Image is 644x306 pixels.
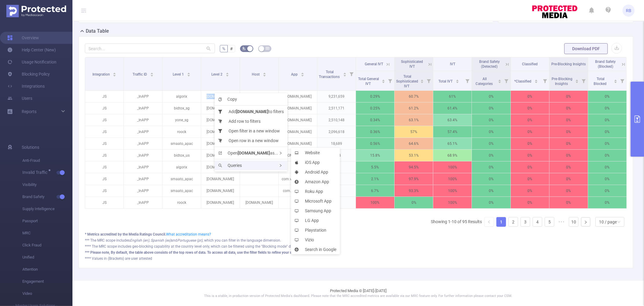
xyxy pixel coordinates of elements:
i: icon: right [279,164,282,167]
i: icon: caret-down [456,81,459,83]
li: 3 [521,217,530,227]
p: 0% [511,91,549,102]
p: 100% [433,197,472,208]
i: icon: caret-up [301,72,304,73]
span: Invalid Traffic [22,170,50,174]
p: 93.3% [395,185,433,197]
p: [DOMAIN_NAME] [279,138,317,149]
i: icon: caret-up [187,72,191,73]
p: 0% [472,197,510,208]
p: 0% [588,103,626,114]
p: [DOMAIN_NAME] [201,91,239,102]
span: *Classified [514,79,532,83]
p: 0% [472,103,510,114]
p: [DOMAIN_NAME] [279,103,317,114]
span: Anti-Fraud [22,155,72,167]
p: 100% [433,173,472,185]
button: Download PDF [564,43,608,54]
span: Engagement [22,275,72,288]
i: Filter menu [618,71,626,90]
p: 0% [472,114,510,126]
li: iOS App [291,158,340,167]
li: Playstation [291,225,340,235]
i: icon: caret-down [421,81,424,83]
li: 2 [508,217,518,227]
p: 6.7% [356,185,394,197]
p: 0.29% [356,91,394,102]
li: Android App [291,167,340,177]
p: [DOMAIN_NAME] [201,150,239,161]
b: [DOMAIN_NAME] [236,109,268,114]
p: JS [85,126,123,138]
li: Vizio [291,235,340,245]
p: 0% [588,138,626,149]
p: 0.25% [356,103,394,114]
p: 53.1% [395,150,433,161]
p: smaato_apac [162,185,201,197]
span: Open as... [218,151,278,155]
span: Passport [22,215,72,227]
p: 0% [588,185,626,197]
span: Video [22,288,72,300]
p: [DOMAIN_NAME] [201,103,239,114]
a: Users [7,92,32,104]
p: 61.4% [433,103,472,114]
p: 2.1% [356,173,394,185]
span: Sophisticated IVT [401,60,423,69]
p: 0% [549,161,588,173]
span: General IVT [365,62,383,66]
p: algorix [162,91,201,102]
p: [DOMAIN_NAME] [279,91,317,102]
span: Host [252,72,261,76]
i: icon: caret-up [456,79,459,80]
p: yone_sg [162,114,201,126]
span: Pre-Blocking Insights [552,77,572,86]
p: 0% [472,185,510,197]
p: 0.36% [356,126,394,138]
span: Attention [22,263,72,275]
li: Next Page [581,217,591,227]
p: _InAPP [124,103,162,114]
i: Filter menu [347,57,356,90]
li: 5 [545,217,554,227]
a: 3 [521,217,530,226]
p: 15.8% [356,150,394,161]
i: icon: caret-up [614,79,617,80]
p: 65.1% [433,138,472,149]
b: [DOMAIN_NAME] [238,151,270,155]
li: Microsoft App [291,196,340,206]
span: Supply Intelligence [22,203,72,215]
i: icon: bg-colors [242,47,246,50]
p: [DOMAIN_NAME] [201,138,239,149]
span: Copy [218,97,237,102]
span: Queries [218,163,242,168]
div: Sort [534,79,538,82]
p: 63.1% [395,114,433,126]
span: IVT [450,62,455,66]
i: icon: caret-down [498,81,501,83]
p: 0% [472,126,510,138]
p: 97.9% [395,173,433,185]
i: icon: google-circle [295,248,302,252]
p: 0% [549,173,588,185]
a: 4 [533,217,542,226]
p: JS [85,197,123,208]
i: icon: caret-up [343,72,346,73]
span: Click Fraud [22,239,72,251]
i: icon: down [617,220,621,224]
p: 0% [511,103,549,114]
li: 1 [496,217,506,227]
p: JS [85,103,123,114]
div: Sort [187,72,191,75]
p: _InAPP [124,150,162,161]
i: icon: caret-up [498,79,501,80]
img: Protected Media [6,5,66,17]
p: bidtox_us [162,150,201,161]
i: icon: caret-down [575,81,578,83]
div: Sort [614,79,617,82]
p: This is a stable, in production version of Protected Media's dashboard. Please note that the MRC ... [88,294,629,299]
p: 100% [433,185,472,197]
span: Classified [522,62,538,66]
input: Search... [85,44,215,53]
p: 0% [588,91,626,102]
